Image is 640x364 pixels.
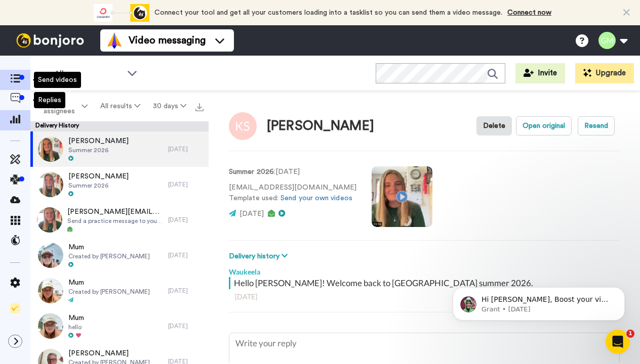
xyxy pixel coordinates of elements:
[68,171,129,181] span: [PERSON_NAME]
[515,63,565,83] button: Invite
[154,9,502,16] span: Connect your tool and get all your customers loading into a tasklist so you can send them a video...
[30,131,209,167] a: [PERSON_NAME]Summer 2026[DATE]
[68,288,150,296] span: Created by [PERSON_NAME]
[516,116,572,135] button: Open original
[68,242,150,252] span: Mum
[68,278,150,288] span: Mum
[30,202,209,238] a: [PERSON_NAME][EMAIL_ADDRESS][DOMAIN_NAME]Send a practice message to yourself[DATE]
[437,266,640,337] iframe: Intercom notifications message
[168,145,204,153] div: [DATE]
[235,292,614,302] div: [DATE]
[168,180,204,189] div: [DATE]
[68,323,84,331] span: hello
[129,33,206,48] span: Video messaging
[12,33,88,48] img: bj-logo-header-white.svg
[229,167,356,177] p: : [DATE]
[10,303,20,313] img: Checklist.svg
[34,72,81,88] div: Send videos
[38,313,63,339] img: 9b448b19-ca3e-4135-98d2-986de9e25ff1-thumb.jpg
[68,348,150,358] span: [PERSON_NAME]
[30,167,209,202] a: [PERSON_NAME]Summer 2026[DATE]
[229,183,356,204] p: [EMAIL_ADDRESS][DOMAIN_NAME] Template used:
[38,136,63,162] img: 40e1a2ca-bbb8-4bfc-8f19-f8832cd0534c-thumb.jpg
[38,172,63,197] img: bccd0a35-3702-445f-af0f-991519582c07-thumb.jpg
[229,262,620,277] div: Waukeela
[507,9,551,16] a: Connect now
[94,4,149,22] div: animation
[37,207,62,233] img: d68e8376-20b6-4703-950e-2374fbd6ce23-thumb.jpg
[68,136,129,146] span: [PERSON_NAME]
[229,112,257,140] img: Image of Katie Shetty
[146,97,192,115] button: 30 days
[195,103,204,111] img: export.svg
[239,210,264,217] span: [DATE]
[30,273,209,308] a: MumCreated by [PERSON_NAME][DATE]
[626,330,634,338] span: 1
[38,278,63,303] img: 091045ff-91d2-4a74-a2e3-641418031059-thumb.jpg
[54,68,122,80] span: All
[30,121,209,131] div: Delivery History
[578,116,615,135] button: Resend
[94,97,147,115] button: All results
[168,251,204,259] div: [DATE]
[168,322,204,330] div: [DATE]
[67,207,163,217] span: [PERSON_NAME][EMAIL_ADDRESS][DOMAIN_NAME]
[267,119,374,133] div: [PERSON_NAME]
[229,168,274,175] strong: Summer 2026
[30,238,209,273] a: MumCreated by [PERSON_NAME][DATE]
[38,243,63,268] img: ea4132c4-368e-4ef2-8de9-1ba4576bcde0-thumb.jpg
[106,32,123,49] img: vm-color.svg
[67,217,163,225] span: Send a practice message to yourself
[68,252,150,260] span: Created by [PERSON_NAME]
[476,116,512,135] button: Delete
[30,308,209,344] a: Mumhello[DATE]
[229,251,291,262] button: Delivery history
[34,92,65,108] div: Replies
[234,277,617,289] div: Hello [PERSON_NAME]! Welcome back to [GEOGRAPHIC_DATA] summer 2026.
[168,287,204,295] div: [DATE]
[168,216,204,224] div: [DATE]
[68,313,84,323] span: Mum
[68,146,129,154] span: Summer 2026
[192,99,207,114] button: Export all results that match these filters now.
[281,195,352,202] a: Send your own videos
[606,330,630,354] iframe: Intercom live chat
[68,181,129,190] span: Summer 2026
[575,63,634,83] button: Upgrade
